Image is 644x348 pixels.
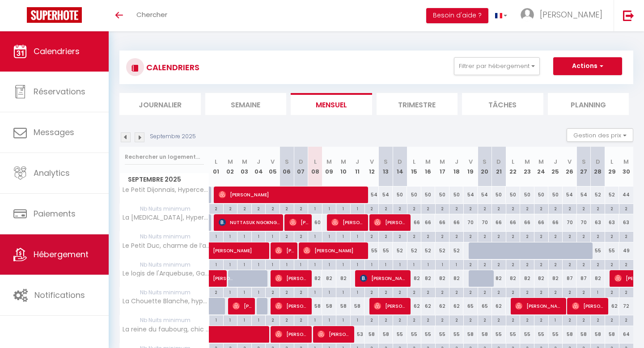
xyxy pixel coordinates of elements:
div: 52 [407,242,421,259]
li: Journalier [119,93,201,115]
th: 19 [463,147,478,187]
th: 30 [619,147,633,187]
span: Le Petit Duc, charme de l’ancien [121,242,211,249]
div: 1 [252,260,266,268]
div: 82 [435,270,449,287]
span: [PERSON_NAME] [318,326,351,343]
div: 2 [266,204,280,212]
div: 2 [605,260,619,268]
span: [PERSON_NAME] [213,238,295,255]
span: Nb Nuits minimum [120,260,209,270]
div: 50 [548,187,563,203]
th: 14 [393,147,407,187]
div: 2 [549,260,563,268]
div: 2 [266,288,280,296]
div: 55 [379,242,393,259]
div: 50 [492,187,506,203]
div: 1 [266,232,280,240]
th: 27 [576,147,591,187]
div: 52 [435,242,449,259]
span: NUTTASUK NGOKNGARM [219,214,281,231]
div: 1 [591,288,605,296]
div: 2 [449,288,463,296]
div: 1 [224,260,237,268]
div: 2 [605,288,619,296]
a: [PERSON_NAME] [209,242,224,259]
th: 18 [449,147,464,187]
span: [PERSON_NAME] [374,297,407,314]
div: 2 [605,232,619,240]
div: 2 [464,204,478,212]
div: 2 [492,204,506,212]
div: 2 [492,232,506,240]
th: 11 [351,147,365,187]
div: 50 [421,187,436,203]
div: 2 [577,204,591,212]
span: [PERSON_NAME] [275,297,309,314]
abbr: M [341,157,346,166]
div: 2 [478,204,492,212]
div: 2 [224,204,237,212]
th: 05 [266,147,280,187]
div: 2 [478,260,492,268]
span: [PERSON_NAME] [374,214,407,231]
abbr: V [271,157,275,166]
li: Mensuel [291,93,372,115]
div: 1 [322,260,336,268]
div: 63 [619,214,633,231]
th: 24 [534,147,549,187]
span: Hébergement [34,249,89,260]
div: 1 [237,288,251,296]
div: 50 [506,187,520,203]
div: 1 [280,260,294,268]
div: 63 [605,214,619,231]
div: 1 [308,204,322,212]
div: 66 [492,214,506,231]
span: Le Petit Dijonnais, Hypercentre [121,187,211,193]
div: 2 [520,260,534,268]
th: 23 [520,147,534,187]
span: [PERSON_NAME],[PERSON_NAME] [572,297,606,314]
div: 2 [563,232,576,240]
abbr: D [299,157,303,166]
div: 2 [365,232,379,240]
div: 1 [308,288,322,296]
abbr: M [326,157,332,166]
div: 66 [520,214,534,231]
div: 44 [619,187,633,203]
div: 2 [294,232,308,240]
div: 2 [478,288,492,296]
abbr: L [215,157,217,166]
abbr: S [285,157,289,166]
span: Réservations [34,86,85,97]
abbr: M [623,157,629,166]
span: [PERSON_NAME] [360,270,408,287]
div: 87 [576,270,591,287]
div: 1 [266,260,280,268]
div: 2 [237,204,251,212]
abbr: V [469,157,473,166]
div: 54 [478,187,492,203]
div: 1 [322,204,336,212]
div: 2 [534,260,548,268]
div: 2 [464,288,478,296]
div: 70 [463,214,478,231]
div: 52 [393,242,407,259]
th: 29 [605,147,619,187]
div: 2 [421,288,435,296]
div: 1 [336,232,350,240]
div: 52 [449,242,464,259]
abbr: S [384,157,388,166]
li: Semaine [205,93,287,115]
th: 02 [223,147,237,187]
span: Septembre 2025 [120,173,209,186]
span: La Chouette Blanche, hypercentre [121,298,211,305]
div: 70 [478,214,492,231]
abbr: J [257,157,260,166]
img: ... [521,8,534,21]
div: 2 [534,232,548,240]
div: 1 [365,260,379,268]
input: Rechercher un logement... [125,149,204,165]
button: Besoin d'aide ? [426,8,488,23]
div: 2 [492,260,506,268]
